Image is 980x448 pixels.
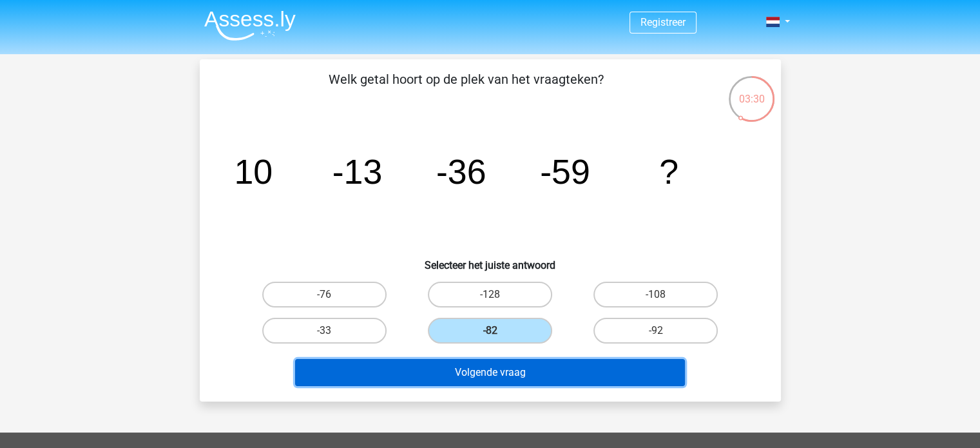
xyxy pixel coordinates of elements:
label: -82 [428,318,552,344]
label: -128 [428,282,552,307]
tspan: -59 [540,152,590,191]
label: -33 [262,318,387,344]
tspan: -13 [332,152,382,191]
tspan: ? [659,152,678,191]
a: Registreer [640,16,686,28]
img: Assessly [204,10,296,41]
label: -108 [593,282,718,307]
tspan: 10 [234,152,273,191]
label: -92 [593,318,718,344]
label: -76 [262,282,387,307]
button: Volgende vraag [295,359,685,386]
h6: Selecteer het juiste antwoord [220,249,760,271]
div: 03:30 [727,75,776,107]
tspan: -36 [436,152,486,191]
p: Welk getal hoort op de plek van het vraagteken? [220,70,712,108]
